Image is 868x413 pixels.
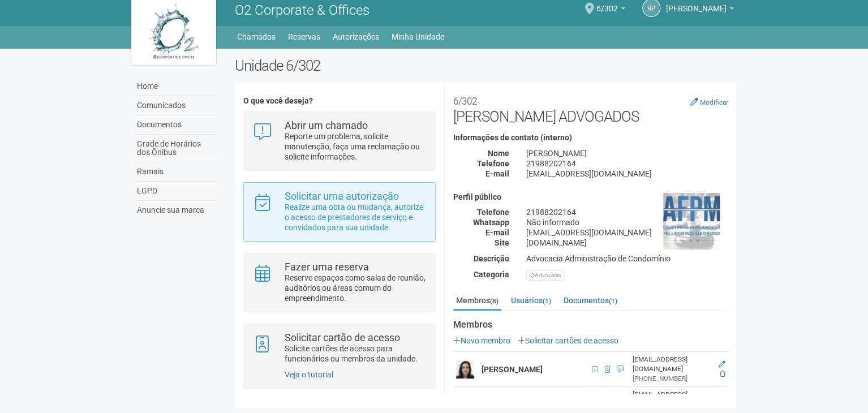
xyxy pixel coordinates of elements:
h2: [PERSON_NAME] ADVOGADOS [453,91,728,125]
strong: E-mail [485,169,509,178]
a: Solicitar cartão de acesso Solicite cartões de acesso para funcionários ou membros da unidade. [252,333,426,364]
a: Abrir um chamado Reporte um problema, solicite manutenção, faça uma reclamação ou solicite inform... [252,121,426,162]
div: Não informado [518,217,737,227]
strong: Site [495,238,509,247]
a: 6/302 [596,6,625,15]
a: Documentos [134,115,218,135]
strong: Categoria [474,270,509,279]
a: Anuncie sua marca [134,201,218,220]
div: 21988202164 [518,207,737,217]
a: Autorizações [333,29,379,45]
a: Chamados [237,29,276,45]
a: Ramais [134,162,218,182]
p: Reporte um problema, solicite manutenção, faça uma reclamação ou solicite informações. [285,131,427,162]
a: Grade de Horários dos Ônibus [134,135,218,162]
small: Modificar [700,98,728,106]
strong: Fazer uma reserva [285,261,369,273]
a: Modificar [690,97,728,106]
p: Realize uma obra ou mudança, autorize o acesso de prestadores de serviço e convidados para sua un... [285,202,427,233]
strong: Telefone [477,208,509,217]
a: Reservas [288,29,320,45]
a: Comunicados [134,96,218,115]
h4: Perfil público [453,193,728,201]
strong: Descrição [474,254,509,263]
a: Membros(8) [453,292,501,311]
div: Advocacia Administração de Condomínio [518,253,737,264]
a: Excluir membro [720,370,725,378]
div: [EMAIL_ADDRESS][DOMAIN_NAME] [518,169,737,179]
h4: Informações de contato (interno) [453,134,728,142]
strong: Membros [453,320,728,330]
div: [EMAIL_ADDRESS][DOMAIN_NAME] [633,355,710,374]
a: LGPD [134,182,218,201]
a: [PERSON_NAME] [666,6,734,15]
small: 6/302 [453,96,477,107]
strong: Abrir um chamado [285,119,368,131]
strong: Solicitar cartão de acesso [285,332,400,343]
strong: Nome [488,149,509,158]
a: Editar membro [719,360,725,368]
small: (1) [543,297,551,305]
strong: E-mail [485,228,509,237]
div: [PHONE_NUMBER] [633,374,710,384]
p: Reserve espaços como salas de reunião, auditórios ou áreas comum do empreendimento. [285,273,427,303]
div: [EMAIL_ADDRESS][DOMAIN_NAME] [518,227,737,238]
a: Home [134,77,218,96]
a: Veja o tutorial [285,370,333,379]
a: Minha Unidade [392,29,444,45]
span: O2 Corporate & Offices [235,2,369,18]
p: Solicite cartões de acesso para funcionários ou membros da unidade. [285,343,427,364]
a: Documentos(1) [561,292,620,309]
a: Usuários(1) [508,292,554,309]
strong: [PERSON_NAME] [482,365,543,374]
div: [DOMAIN_NAME] [518,238,737,248]
small: (1) [609,297,617,305]
a: Solicitar uma autorização Realize uma obra ou mudança, autorize o acesso de prestadores de serviç... [252,191,426,233]
img: business.png [663,193,720,249]
strong: Telefone [477,159,509,168]
a: Novo membro [453,336,510,345]
h2: Unidade 6/302 [235,57,737,74]
small: (8) [490,297,499,305]
strong: Whatsapp [473,218,509,227]
div: 21988202164 [518,158,737,169]
a: Fazer uma reserva Reserve espaços como salas de reunião, auditórios ou áreas comum do empreendime... [252,262,426,303]
img: user.png [456,360,474,378]
h4: O que você deseja? [243,97,435,105]
strong: Solicitar uma autorização [285,190,399,202]
a: Solicitar cartões de acesso [518,336,618,345]
div: [EMAIL_ADDRESS][DOMAIN_NAME] [633,390,710,409]
div: Advocacia [526,270,564,281]
div: [PERSON_NAME] [518,148,737,158]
